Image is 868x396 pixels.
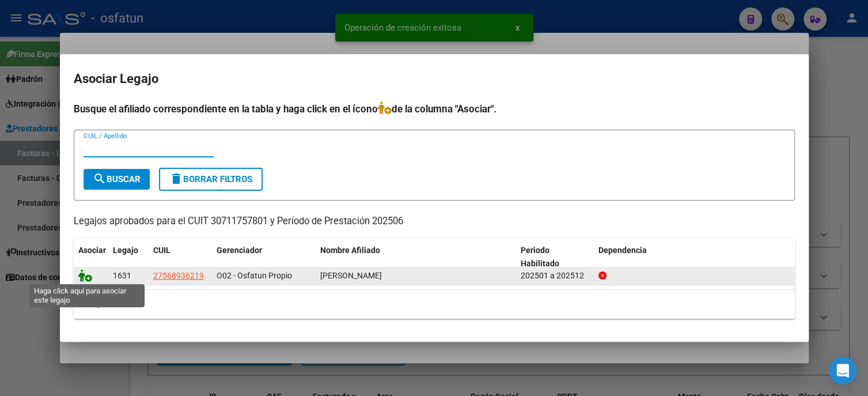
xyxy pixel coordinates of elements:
datatable-header-cell: Dependencia [594,238,795,276]
span: O02 - Osfatun Propio [217,271,292,280]
p: Legajos aprobados para el CUIT 30711757801 y Período de Prestación 202506 [74,214,795,229]
div: 1 registros [74,290,795,319]
div: Open Intercom Messenger [829,357,856,384]
button: Borrar Filtros [159,168,263,191]
datatable-header-cell: Asociar [74,238,108,276]
span: CUIL [153,246,170,255]
span: Asociar [78,246,106,255]
datatable-header-cell: Legajo [108,238,149,276]
span: 27568936219 [153,271,204,280]
span: Borrar Filtros [169,174,252,184]
span: Buscar [93,174,141,184]
span: 1631 [113,271,131,280]
span: Legajo [113,246,138,255]
datatable-header-cell: CUIL [149,238,212,276]
datatable-header-cell: Periodo Habilitado [516,238,594,276]
mat-icon: delete [169,172,183,186]
datatable-header-cell: Nombre Afiliado [316,238,517,276]
h2: Asociar Legajo [74,68,795,90]
span: Gerenciador [217,246,262,255]
span: VILLARROEL AGUIRRE JOSEFINA [320,271,382,280]
span: Periodo Habilitado [521,246,559,268]
button: Buscar [84,169,150,190]
span: Dependencia [598,246,647,255]
datatable-header-cell: Gerenciador [212,238,316,276]
h4: Busque el afiliado correspondiente en la tabla y haga click en el ícono de la columna "Asociar". [74,101,795,116]
span: Nombre Afiliado [320,246,380,255]
div: 202501 a 202512 [521,269,589,282]
mat-icon: search [93,172,107,186]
